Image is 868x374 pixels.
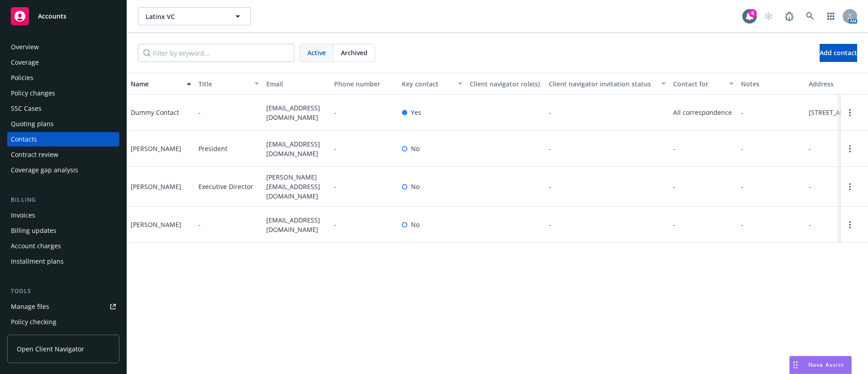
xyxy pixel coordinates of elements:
[809,108,866,117] span: [STREET_ADDRESS]
[741,182,743,191] span: -
[7,239,119,253] a: Account charges
[131,108,179,117] div: Dummy Contact
[749,9,757,17] div: 6
[549,144,551,153] span: -
[7,315,119,329] a: Policy checking
[198,79,249,89] div: Title
[809,220,811,229] span: -
[844,107,855,118] a: Open options
[470,79,542,89] div: Client navigator role(s)
[789,356,852,374] button: Nova Assist
[11,299,49,314] div: Manage files
[11,117,54,131] div: Quoting plans
[7,223,119,238] a: Billing updates
[549,79,656,89] div: Client navigator invitation status
[11,163,78,177] div: Coverage gap analysis
[198,108,201,117] span: -
[411,220,420,229] span: No
[341,48,368,57] span: Archived
[7,254,119,269] a: Installment plans
[334,220,336,229] span: -
[334,182,336,191] span: -
[131,144,181,153] div: [PERSON_NAME]
[7,287,119,296] div: Tools
[266,79,327,89] div: Email
[138,44,294,62] input: Filter by keyword...
[411,144,420,153] span: No
[11,315,57,329] div: Policy checking
[330,73,398,95] button: Phone number
[402,79,453,89] div: Key contact
[334,144,336,153] span: -
[307,48,326,57] span: Active
[820,44,857,62] button: Add contact
[7,299,119,314] a: Manage files
[11,223,57,238] div: Billing updates
[7,86,119,100] a: Policy changes
[11,101,42,116] div: SSC Cases
[11,239,61,253] div: Account charges
[808,361,844,369] span: Nova Assist
[131,182,181,191] div: [PERSON_NAME]
[11,86,55,100] div: Policy changes
[780,7,798,25] a: Report a Bug
[673,182,675,191] span: -
[127,73,195,95] button: Name
[146,12,224,21] span: Latinx VC
[411,108,421,117] span: Yes
[7,55,119,70] a: Coverage
[737,73,805,95] button: Notes
[11,147,58,162] div: Contract review
[7,208,119,223] a: Invoices
[741,144,743,153] span: -
[801,7,819,25] a: Search
[466,73,545,95] button: Client navigator role(s)
[673,144,675,153] span: -
[7,101,119,116] a: SSC Cases
[759,7,778,25] a: Start snowing
[266,139,327,158] span: [EMAIL_ADDRESS][DOMAIN_NAME]
[741,79,802,89] div: Notes
[11,40,39,54] div: Overview
[820,48,857,57] span: Add contact
[195,73,263,95] button: Title
[549,108,551,117] span: -
[38,13,66,20] span: Accounts
[741,108,743,117] span: -
[549,182,551,191] span: -
[741,220,743,229] span: -
[7,117,119,131] a: Quoting plans
[809,144,811,153] span: -
[11,132,37,147] div: Contacts
[131,79,181,89] div: Name
[17,344,84,354] span: Open Client Navigator
[549,220,551,229] span: -
[673,79,724,89] div: Contact for
[11,71,33,85] div: Policies
[198,220,201,229] span: -
[670,73,737,95] button: Contact for
[844,219,855,230] a: Open options
[131,220,181,229] div: [PERSON_NAME]
[334,108,336,117] span: -
[545,73,670,95] button: Client navigator invitation status
[11,254,64,269] div: Installment plans
[7,132,119,147] a: Contacts
[11,208,35,223] div: Invoices
[266,103,327,122] span: [EMAIL_ADDRESS][DOMAIN_NAME]
[198,144,227,153] span: President
[7,147,119,162] a: Contract review
[7,195,119,204] div: Billing
[411,182,420,191] span: No
[809,182,811,191] span: -
[334,79,395,89] div: Phone number
[138,7,251,25] button: Latinx VC
[7,40,119,54] a: Overview
[266,215,327,234] span: [EMAIL_ADDRESS][DOMAIN_NAME]
[11,55,39,70] div: Coverage
[7,163,119,177] a: Coverage gap analysis
[673,108,734,117] span: All correspondence
[7,4,119,29] a: Accounts
[398,73,466,95] button: Key contact
[263,73,330,95] button: Email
